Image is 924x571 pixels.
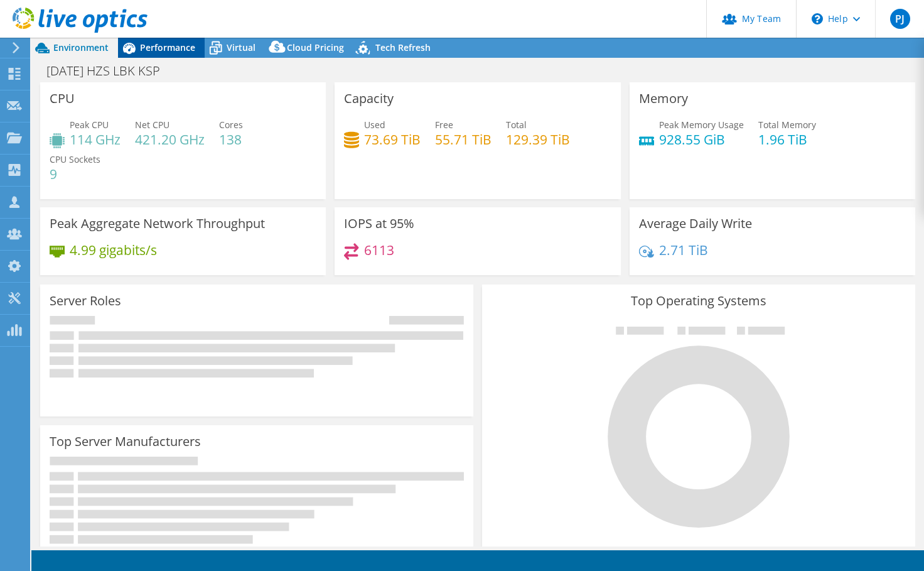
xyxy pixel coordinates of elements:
h4: 73.69 TiB [364,133,421,146]
span: PJ [890,9,910,29]
span: Peak Memory Usage [659,119,744,131]
h4: 928.55 GiB [659,133,744,146]
svg: \n [812,13,823,24]
span: Used [364,119,385,131]
h4: 129.39 TiB [506,133,570,146]
span: CPU Sockets [50,153,100,165]
h4: 138 [219,133,243,146]
h4: 114 GHz [70,133,121,146]
h3: IOPS at 95% [344,217,414,231]
h4: 9 [50,167,100,181]
h1: [DATE] HZS LBK KSP [41,64,180,78]
span: Cloud Pricing [287,41,344,53]
span: Total [506,119,527,131]
h3: Top Operating Systems [492,294,906,308]
h3: Average Daily Write [639,217,752,231]
span: Virtual [227,41,255,53]
h4: 2.71 TiB [659,243,708,257]
h3: Capacity [344,92,394,106]
h4: 1.96 TiB [758,133,816,146]
h3: Top Server Manufacturers [50,435,201,449]
h4: 4.99 gigabits/s [70,243,157,257]
span: Tech Refresh [375,41,431,53]
span: Environment [53,41,109,53]
span: Peak CPU [70,119,109,131]
span: Free [435,119,453,131]
h3: Server Roles [50,294,121,308]
h3: CPU [50,92,75,106]
h4: 421.20 GHz [135,133,205,146]
span: Total Memory [758,119,816,131]
h3: Memory [639,92,688,106]
span: Cores [219,119,243,131]
span: Performance [140,41,195,53]
h4: 6113 [364,243,394,257]
h3: Peak Aggregate Network Throughput [50,217,265,231]
h4: 55.71 TiB [435,133,492,146]
span: Net CPU [135,119,169,131]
